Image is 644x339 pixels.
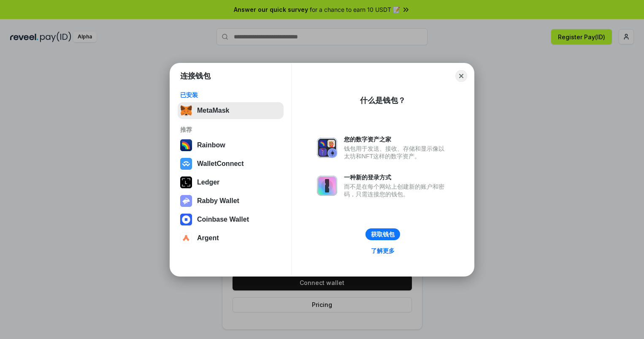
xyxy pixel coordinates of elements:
button: MetaMask [178,102,284,119]
img: svg+xml,%3Csvg%20width%3D%2228%22%20height%3D%2228%22%20viewBox%3D%220%200%2028%2028%22%20fill%3D... [180,214,192,225]
div: 推荐 [180,126,281,133]
div: 了解更多 [371,247,395,255]
div: WalletConnect [197,160,244,168]
button: Rabby Wallet [178,193,284,209]
div: 获取钱包 [371,231,395,238]
button: Rainbow [178,137,284,154]
div: Rainbow [197,141,225,149]
img: svg+xml,%3Csvg%20xmlns%3D%22http%3A%2F%2Fwww.w3.org%2F2000%2Fsvg%22%20width%3D%2228%22%20height%3... [180,176,192,188]
button: Close [455,70,467,82]
button: Argent [178,230,284,247]
img: svg+xml,%3Csvg%20width%3D%2228%22%20height%3D%2228%22%20viewBox%3D%220%200%2028%2028%22%20fill%3D... [180,232,192,244]
div: Rabby Wallet [197,197,239,205]
button: Coinbase Wallet [178,211,284,228]
img: svg+xml,%3Csvg%20width%3D%2228%22%20height%3D%2228%22%20viewBox%3D%220%200%2028%2028%22%20fill%3D... [180,158,192,170]
div: 已安装 [180,91,281,99]
div: MetaMask [197,107,229,114]
div: 什么是钱包？ [360,95,406,106]
div: Argent [197,234,219,242]
img: svg+xml,%3Csvg%20xmlns%3D%22http%3A%2F%2Fwww.w3.org%2F2000%2Fsvg%22%20fill%3D%22none%22%20viewBox... [317,176,337,196]
div: 钱包用于发送、接收、存储和显示像以太坊和NFT这样的数字资产。 [344,145,449,160]
img: svg+xml,%3Csvg%20fill%3D%22none%22%20height%3D%2233%22%20viewBox%3D%220%200%2035%2033%22%20width%... [180,105,192,117]
div: 一种新的登录方式 [344,174,449,181]
button: Ledger [178,174,284,191]
div: 您的数字资产之家 [344,136,449,143]
div: 而不是在每个网站上创建新的账户和密码，只需连接您的钱包。 [344,183,449,198]
div: Coinbase Wallet [197,216,249,223]
img: svg+xml,%3Csvg%20xmlns%3D%22http%3A%2F%2Fwww.w3.org%2F2000%2Fsvg%22%20fill%3D%22none%22%20viewBox... [317,138,337,158]
img: svg+xml,%3Csvg%20width%3D%22120%22%20height%3D%22120%22%20viewBox%3D%220%200%20120%20120%22%20fil... [180,139,192,151]
a: 了解更多 [366,245,400,256]
h1: 连接钱包 [180,71,211,81]
div: Ledger [197,179,219,186]
img: svg+xml,%3Csvg%20xmlns%3D%22http%3A%2F%2Fwww.w3.org%2F2000%2Fsvg%22%20fill%3D%22none%22%20viewBox... [180,195,192,207]
button: WalletConnect [178,155,284,172]
button: 获取钱包 [365,228,400,240]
